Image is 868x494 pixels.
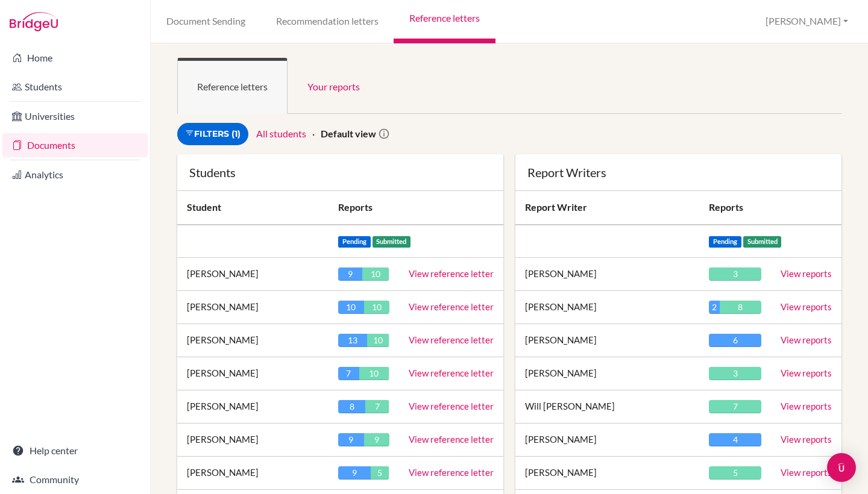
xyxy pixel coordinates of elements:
a: View reference letter [409,467,494,478]
a: View reports [781,268,832,279]
div: 5 [709,466,761,480]
span: Pending [709,236,741,248]
div: 9 [338,433,364,446]
a: Reference letters [177,58,288,114]
div: 8 [338,400,365,413]
td: [PERSON_NAME] [177,390,329,424]
td: [PERSON_NAME] [515,424,699,457]
a: View reports [781,434,832,445]
a: View reference letter [409,268,494,279]
td: [PERSON_NAME] [177,457,329,490]
a: View reports [781,401,832,411]
a: View reference letter [409,434,494,445]
div: 10 [362,267,389,281]
a: Filters (1) [177,123,248,145]
a: Analytics [2,163,148,187]
div: 7 [365,400,389,413]
td: [PERSON_NAME] [177,258,329,291]
a: View reports [781,367,832,378]
div: 8 [720,301,761,314]
td: [PERSON_NAME] [177,291,329,324]
strong: Default view [321,128,376,139]
div: 7 [709,400,761,413]
div: 9 [364,433,390,446]
td: [PERSON_NAME] [515,357,699,390]
div: 4 [709,433,761,446]
th: Student [177,191,329,225]
td: [PERSON_NAME] [515,457,699,490]
div: 10 [338,301,364,314]
div: 10 [367,334,389,347]
div: 9 [338,267,362,281]
td: [PERSON_NAME] [515,291,699,324]
div: 10 [364,301,390,314]
button: [PERSON_NAME] [760,10,854,33]
span: Submitted [743,236,782,248]
th: Report Writer [515,191,699,225]
a: Community [2,467,148,492]
a: Documents [2,133,148,157]
a: Home [2,46,148,70]
th: Reports [699,191,771,225]
a: View reports [781,301,832,312]
div: Open Intercom Messenger [827,453,856,482]
th: Reports [329,191,503,225]
a: View reports [781,334,832,345]
div: 10 [359,367,389,380]
div: 3 [709,367,761,380]
a: View reference letter [409,334,494,345]
div: Report Writers [527,166,829,178]
td: [PERSON_NAME] [515,258,699,291]
td: [PERSON_NAME] [177,357,329,390]
td: [PERSON_NAME] [177,424,329,457]
div: 6 [709,334,761,347]
a: View reference letter [409,367,494,378]
a: View reports [781,467,832,478]
span: Submitted [373,236,411,248]
div: 3 [709,267,761,281]
span: Pending [338,236,371,248]
div: 2 [709,301,719,314]
div: 5 [371,466,389,480]
a: Your reports [288,58,380,114]
a: Help center [2,439,148,463]
a: Universities [2,104,148,128]
a: View reference letter [409,401,494,411]
div: 9 [338,466,371,480]
div: Students [189,166,491,178]
td: [PERSON_NAME] [515,324,699,357]
div: 7 [338,367,359,380]
td: [PERSON_NAME] [177,324,329,357]
td: Will [PERSON_NAME] [515,390,699,424]
a: All students [256,128,306,139]
a: View reference letter [409,301,494,312]
div: 13 [338,334,367,347]
img: Bridge-U [10,12,58,31]
a: Students [2,75,148,99]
